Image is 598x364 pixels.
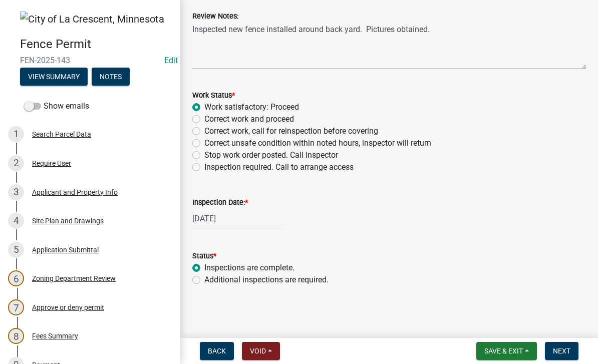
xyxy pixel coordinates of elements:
[204,149,338,161] label: Stop work order posted. Call inspector
[164,56,178,65] wm-modal-confirm: Edit Application Number
[8,126,24,142] div: 1
[8,242,24,258] div: 5
[92,73,130,81] wm-modal-confirm: Notes
[92,68,130,86] button: Notes
[192,253,216,260] label: Status
[20,37,172,52] h4: Fence Permit
[476,342,537,360] button: Save & Exit
[32,189,118,196] div: Applicant and Property Info
[20,56,160,65] span: FEN-2025-143
[8,299,24,315] div: 7
[192,199,248,206] label: Inspection Date:
[545,342,578,360] button: Next
[204,125,378,137] label: Correct work, call for reinspection before covering
[192,92,235,99] label: Work Status
[204,101,299,113] label: Work satisfactory: Proceed
[32,217,104,224] div: Site Plan and Drawings
[204,161,354,173] label: Inspection required. Call to arrange access
[484,347,523,355] span: Save & Exit
[32,332,78,339] div: Fees Summary
[32,246,99,253] div: Application Submittal
[20,68,88,86] button: View Summary
[32,304,104,311] div: Approve or deny permit
[20,12,164,27] img: City of La Crescent, Minnesota
[8,184,24,200] div: 3
[8,270,24,286] div: 6
[242,342,280,360] button: Void
[24,100,89,112] label: Show emails
[164,56,178,65] a: Edit
[204,113,294,125] label: Correct work and proceed
[192,208,284,229] input: mm/dd/yyyy
[204,274,329,286] label: Additional inspections are required.
[8,328,24,344] div: 8
[250,347,266,355] span: Void
[32,131,91,138] div: Search Parcel Data
[204,137,431,149] label: Correct unsafe condition within noted hours, inspector will return
[553,347,570,355] span: Next
[32,275,116,282] div: Zoning Department Review
[192,13,238,20] label: Review Notes:
[32,160,71,167] div: Require User
[208,347,226,355] span: Back
[200,342,234,360] button: Back
[8,213,24,229] div: 4
[20,73,88,81] wm-modal-confirm: Summary
[8,155,24,171] div: 2
[204,262,294,274] label: Inspections are complete.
